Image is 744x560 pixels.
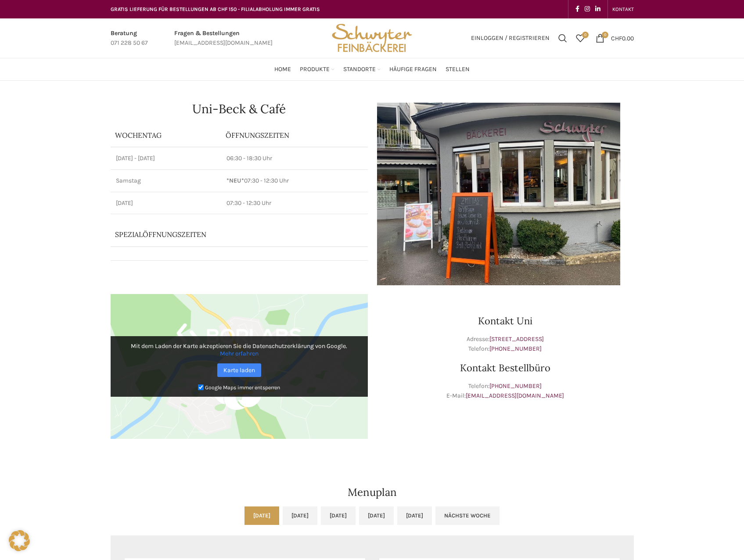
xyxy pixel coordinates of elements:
[106,61,638,78] div: Main navigation
[111,294,368,439] img: Google Maps
[573,3,582,15] a: Facebook social link
[466,392,564,399] a: [EMAIL_ADDRESS][DOMAIN_NAME]
[226,176,362,185] p: 07:30 - 12:30 Uhr
[205,384,280,390] small: Google Maps immer entsperren
[117,342,362,357] p: Mit dem Laden der Karte akzeptieren Sie die Datenschutzerklärung von Google.
[111,103,368,115] h1: Uni-Beck & Café
[397,506,432,525] a: [DATE]
[359,506,394,525] a: [DATE]
[593,3,603,15] a: Linkedin social link
[226,130,363,140] p: ÖFFNUNGSZEITEN
[377,381,634,401] p: Telefon: E-Mail:
[389,65,437,74] span: Häufige Fragen
[115,130,217,140] p: Wochentag
[321,506,356,525] a: [DATE]
[389,61,437,78] a: Häufige Fragen
[591,29,638,47] a: 0 CHF0.00
[111,29,148,48] a: Infobox link
[554,29,571,47] a: Suchen
[608,0,638,18] div: Secondary navigation
[582,3,593,15] a: Instagram social link
[489,382,542,390] a: [PHONE_NUMBER]
[602,32,608,38] span: 0
[174,29,273,48] a: Infobox link
[198,384,204,390] input: Google Maps immer entsperren
[111,487,634,498] h2: Menuplan
[116,154,216,163] p: [DATE] - [DATE]
[612,0,634,18] a: KONTAKT
[329,34,415,41] a: Site logo
[220,350,259,357] a: Mehr erfahren
[343,65,376,74] span: Standorte
[343,61,381,78] a: Standorte
[612,6,634,12] span: KONTAKT
[116,199,216,208] p: [DATE]
[377,334,634,354] p: Adresse: Telefon:
[226,199,362,208] p: 07:30 - 12:30 Uhr
[471,35,550,41] span: Einloggen / Registrieren
[115,230,339,239] p: Spezialöffnungszeiten
[571,29,589,47] a: 0
[377,316,634,326] h3: Kontakt Uni
[446,65,470,74] span: Stellen
[116,176,216,185] p: Samstag
[111,6,320,12] span: GRATIS LIEFERUNG FÜR BESTELLUNGEN AB CHF 150 - FILIALABHOLUNG IMMER GRATIS
[329,18,415,58] img: Bäckerei Schwyter
[226,154,362,163] p: 06:30 - 18:30 Uhr
[435,506,500,525] a: Nächste Woche
[582,32,589,38] span: 0
[377,363,634,373] h3: Kontakt Bestellbüro
[244,506,279,525] a: [DATE]
[571,29,589,47] div: Meine Wunschliste
[274,61,291,78] a: Home
[300,65,330,74] span: Produkte
[274,65,291,74] span: Home
[300,61,334,78] a: Produkte
[611,34,634,42] bdi: 0.00
[489,345,542,352] a: [PHONE_NUMBER]
[283,506,317,525] a: [DATE]
[611,34,622,42] span: CHF
[467,29,554,47] a: Einloggen / Registrieren
[446,61,470,78] a: Stellen
[489,335,544,343] a: [STREET_ADDRESS]
[217,363,261,377] a: Karte laden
